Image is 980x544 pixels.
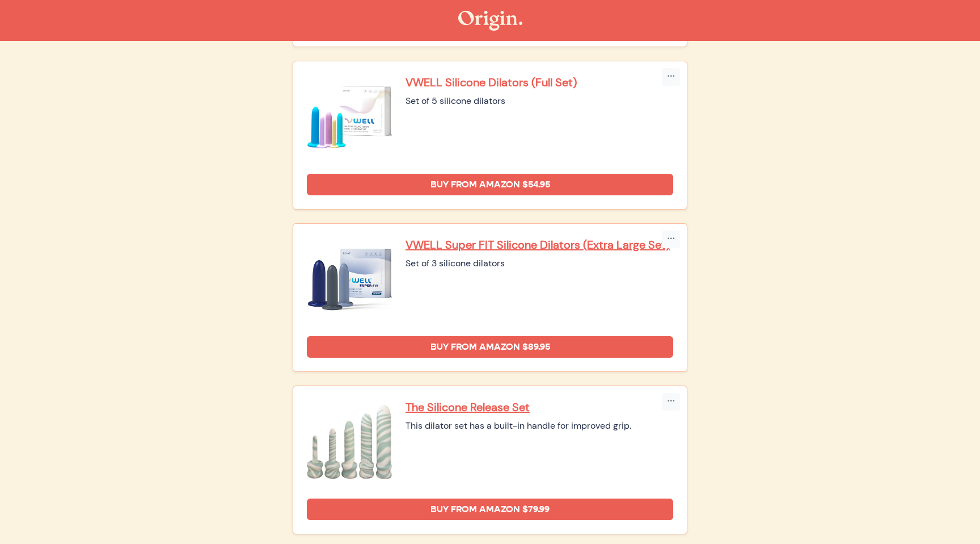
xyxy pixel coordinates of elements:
[307,237,392,323] img: VWELL Super FIT Silicone Dilators (Extra Large Set)
[458,11,522,31] img: The Origin Shop
[307,174,673,195] a: Buy from Amazon $54.95
[307,400,392,485] img: The Silicone Release Set
[307,75,392,160] img: VWELL Silicone Dilators (Full Set)
[405,257,673,270] div: Set of 3 silicone dilators
[405,75,673,90] a: VWELL Silicone Dilators (Full Set)
[405,419,673,433] div: This dilator set has a built-in handle for improved grip.
[405,400,673,415] a: The Silicone Release Set
[405,237,673,252] a: VWELL Super FIT Silicone Dilators (Extra Large Set)
[307,499,673,520] a: Buy from Amazon $79.99
[405,94,673,108] div: Set of 5 silicone dilators
[307,336,673,358] a: Buy from Amazon $89.95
